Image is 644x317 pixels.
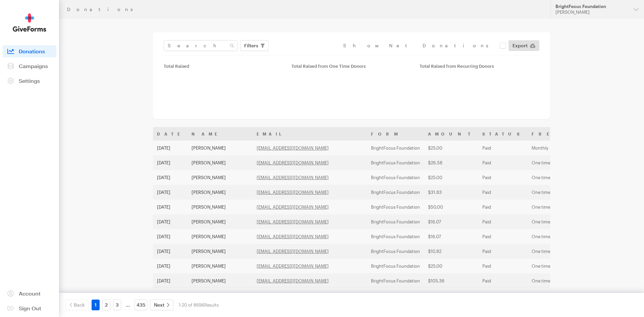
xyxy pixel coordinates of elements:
td: BrightFocus Foundation [367,155,424,170]
div: [PERSON_NAME] [555,9,628,15]
td: Paid [478,288,528,303]
td: $25.00 [424,141,478,155]
span: Campaigns [19,63,48,69]
td: One time [528,244,604,259]
td: One time [528,259,604,273]
th: Amount [424,127,478,141]
td: Monthly [528,141,604,155]
div: 1-20 of 8696 [179,300,219,310]
a: [EMAIL_ADDRESS][DOMAIN_NAME] [257,234,329,239]
td: [PERSON_NAME] [187,185,253,200]
a: Settings [3,75,56,87]
a: [EMAIL_ADDRESS][DOMAIN_NAME] [257,160,329,165]
span: Export [513,42,528,50]
td: [PERSON_NAME] [187,244,253,259]
th: Email [253,127,367,141]
td: $50.00 [424,200,478,214]
th: Status [478,127,528,141]
th: Frequency [528,127,604,141]
td: Paid [478,273,528,288]
td: One time [528,170,604,185]
td: $16.07 [424,229,478,244]
td: [PERSON_NAME] [187,200,253,214]
td: [DATE] [153,141,187,155]
div: Total Raised [164,63,283,69]
td: $26.58 [424,288,478,303]
td: [PERSON_NAME] [187,273,253,288]
span: Donations [19,48,45,54]
td: $31.83 [424,185,478,200]
span: Next [154,301,164,309]
td: [DATE] [153,259,187,273]
a: [EMAIL_ADDRESS][DOMAIN_NAME] [257,175,329,180]
td: [PERSON_NAME] [187,155,253,170]
td: Paid [478,170,528,185]
td: BrightFocus Foundation [367,273,424,288]
td: $105.36 [424,273,478,288]
div: BrightFocus Foundation [555,4,628,9]
td: [DATE] [153,244,187,259]
img: GiveForms [13,13,46,32]
td: BrightFocus Foundation [367,214,424,229]
td: One time [528,273,604,288]
td: BrightFocus Foundation [367,141,424,155]
th: Form [367,127,424,141]
a: [EMAIL_ADDRESS][DOMAIN_NAME] [257,263,329,269]
a: 2 [102,300,110,310]
a: 3 [113,300,121,310]
td: [PERSON_NAME] [187,141,253,155]
td: $25.00 [424,259,478,273]
a: Export [508,40,539,51]
input: Search Name & Email [164,40,237,51]
a: [EMAIL_ADDRESS][DOMAIN_NAME] [257,249,329,254]
td: [PERSON_NAME] [187,170,253,185]
a: Donations [3,45,56,57]
td: Paid [478,259,528,273]
td: Paid [478,229,528,244]
a: [EMAIL_ADDRESS][DOMAIN_NAME] [257,278,329,283]
div: Total Raised from One Time Donors [291,63,411,69]
td: [PERSON_NAME] [187,259,253,273]
td: Paid [478,244,528,259]
td: [DATE] [153,273,187,288]
td: BrightFocus Foundation [367,288,424,303]
span: Account [19,290,41,297]
a: Campaigns [3,60,56,72]
th: Name [187,127,253,141]
td: $25.00 [424,170,478,185]
span: Sign Out [19,305,41,311]
a: Next [150,300,173,310]
td: BrightFocus Foundation [367,170,424,185]
td: [DATE] [153,288,187,303]
td: [DATE] [153,200,187,214]
td: BrightFocus Foundation [367,259,424,273]
a: [EMAIL_ADDRESS][DOMAIN_NAME] [257,219,329,224]
td: BrightFocus Foundation [367,229,424,244]
a: [EMAIL_ADDRESS][DOMAIN_NAME] [257,190,329,195]
td: One time [528,229,604,244]
a: [EMAIL_ADDRESS][DOMAIN_NAME] [257,145,329,151]
a: 435 [135,300,147,310]
span: Results [204,302,219,308]
td: One time [528,155,604,170]
td: [PERSON_NAME] [187,229,253,244]
td: BrightFocus Foundation [367,185,424,200]
td: Monthly [528,288,604,303]
span: Settings [19,77,40,84]
td: One time [528,185,604,200]
a: Account [3,287,56,300]
td: BrightFocus Foundation [367,200,424,214]
td: [PERSON_NAME] [187,214,253,229]
td: Paid [478,155,528,170]
span: Filters [244,42,258,50]
td: [DATE] [153,229,187,244]
td: Paid [478,214,528,229]
td: $26.58 [424,155,478,170]
td: $10.82 [424,244,478,259]
td: $16.07 [424,214,478,229]
td: [DATE] [153,214,187,229]
td: One time [528,214,604,229]
button: Filters [240,40,269,51]
td: Paid [478,200,528,214]
th: Date [153,127,187,141]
